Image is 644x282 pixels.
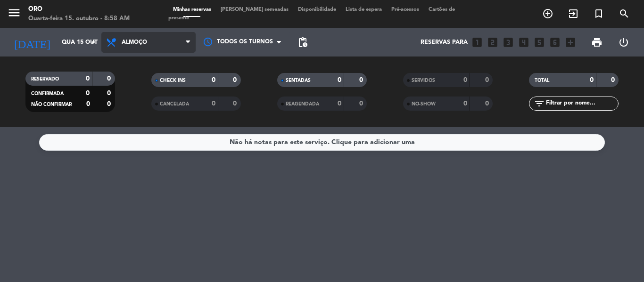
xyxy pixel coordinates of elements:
[533,36,545,48] i: looks_5
[168,7,216,12] span: Minhas reservas
[542,8,553,19] i: add_circle_outline
[286,78,311,83] span: SENTADAS
[471,36,483,48] i: looks_one
[107,90,113,97] strong: 0
[535,78,549,83] span: TOTAL
[216,7,293,12] span: [PERSON_NAME] semeadas
[485,77,491,83] strong: 0
[160,78,186,83] span: CHECK INS
[160,102,189,106] span: CANCELADA
[619,8,630,19] i: search
[534,98,545,109] i: filter_list
[293,7,341,12] span: Disponibilidade
[359,100,365,107] strong: 0
[212,100,215,107] strong: 0
[518,36,530,48] i: looks_4
[7,6,21,23] button: menu
[107,75,113,82] strong: 0
[88,37,99,48] i: arrow_drop_down
[549,36,561,48] i: looks_6
[421,39,468,46] span: Reservas para
[122,39,147,46] span: Almoço
[341,7,387,12] span: Lista de espera
[86,75,90,82] strong: 0
[233,100,239,107] strong: 0
[359,77,365,83] strong: 0
[618,37,629,48] i: power_settings_new
[31,102,72,107] span: NÃO CONFIRMAR
[286,102,319,106] span: REAGENDADA
[7,6,21,20] i: menu
[31,77,59,81] span: RESERVADO
[86,101,90,107] strong: 0
[485,100,491,107] strong: 0
[610,28,637,56] div: LOG OUT
[564,36,577,48] i: add_box
[230,137,415,148] div: Não há notas para este serviço. Clique para adicionar uma
[387,7,424,12] span: Pré-acessos
[168,7,455,21] span: Cartões de presente
[28,5,130,14] div: Oro
[593,8,604,19] i: turned_in_not
[463,100,467,107] strong: 0
[591,37,603,48] span: print
[412,78,435,83] span: SERVIDOS
[590,77,594,83] strong: 0
[7,32,57,53] i: [DATE]
[28,14,130,24] div: Quarta-feira 15. outubro - 8:58 AM
[611,77,617,83] strong: 0
[86,90,90,97] strong: 0
[463,77,467,83] strong: 0
[212,77,215,83] strong: 0
[297,37,308,48] span: pending_actions
[487,36,499,48] i: looks_two
[338,77,341,83] strong: 0
[233,77,239,83] strong: 0
[568,8,579,19] i: exit_to_app
[31,91,64,96] span: CONFIRMADA
[107,101,113,107] strong: 0
[338,100,341,107] strong: 0
[545,98,618,109] input: Filtrar por nome...
[412,102,436,106] span: NO-SHOW
[502,36,514,48] i: looks_3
